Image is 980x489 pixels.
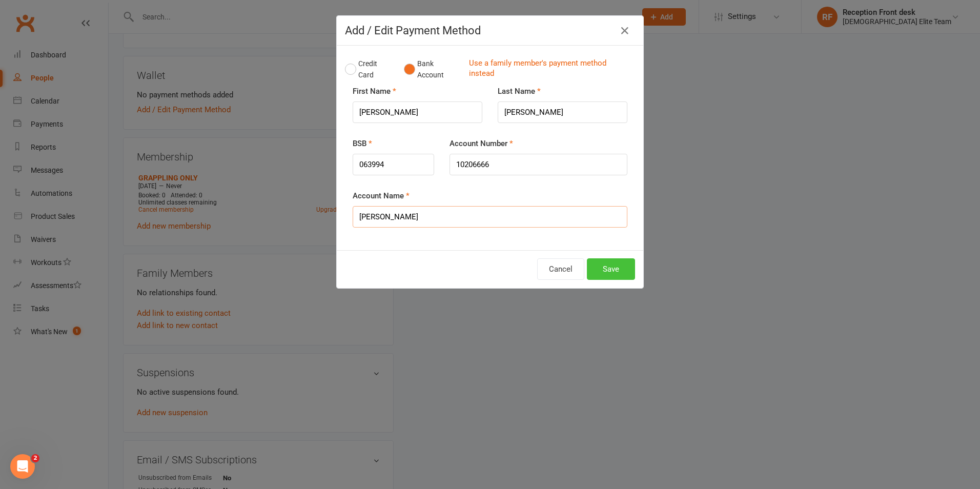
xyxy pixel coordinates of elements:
h4: Add / Edit Payment Method [345,24,635,37]
button: Cancel [537,258,584,280]
input: NNNNNN [353,154,434,175]
iframe: Intercom live chat [10,454,35,479]
label: Account Number [450,137,513,150]
a: Use a family member's payment method instead [469,58,630,81]
button: Bank Account [404,54,461,85]
span: 2 [31,454,39,462]
button: Save [587,258,635,280]
label: Account Name [353,190,410,202]
label: Last Name [498,85,541,97]
button: Close [617,23,633,39]
button: Credit Card [345,54,393,85]
label: BSB [353,137,372,150]
label: First Name [353,85,396,97]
